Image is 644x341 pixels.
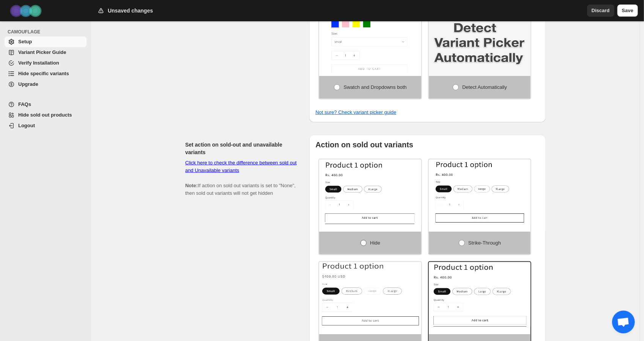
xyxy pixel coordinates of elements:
span: Save [622,7,633,14]
span: FAQs [18,101,31,107]
a: FAQs [5,99,87,110]
span: Swatch and Dropdowns both [343,84,406,90]
a: Variant Picker Guide [5,47,87,58]
img: None [429,262,531,327]
b: Action on sold out variants [315,141,413,149]
span: If action on sold out variants is set to "None", then sold out variants will not get hidden [185,160,297,196]
a: Setup [5,36,87,47]
span: CAMOUFLAGE [8,29,87,35]
img: Detect Automatically [429,11,531,76]
span: Hide specific variants [18,71,69,76]
h2: Unsaved changes [108,7,153,14]
a: Click here to check the difference between sold out and Unavailable variants [185,160,297,173]
img: Swatch and Dropdowns both [319,11,421,76]
div: Open chat [612,311,635,333]
a: Verify Installation [5,58,87,68]
h2: Set action on sold-out and unavailable variants [185,141,297,156]
button: Discard [587,5,614,17]
span: Setup [18,39,32,44]
img: Hide [319,159,421,224]
span: Verify Installation [18,60,59,66]
span: Strike-through [468,240,501,246]
a: Upgrade [5,79,87,90]
a: Not sure? Check variant picker guide [315,109,396,115]
a: Hide sold out products [5,110,87,120]
span: Variant Picker Guide [18,49,66,55]
span: Detect Automatically [462,84,507,90]
span: Hide [370,240,380,246]
a: Hide specific variants [5,68,87,79]
img: Strike-through [429,159,531,224]
b: Note: [185,183,198,188]
span: Upgrade [18,81,38,87]
button: Save [617,5,638,17]
span: Discard [592,7,610,14]
a: Logout [5,120,87,131]
span: Hide sold out products [18,112,72,118]
img: Strike-through + Disabled [319,262,421,327]
span: Logout [18,123,35,128]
